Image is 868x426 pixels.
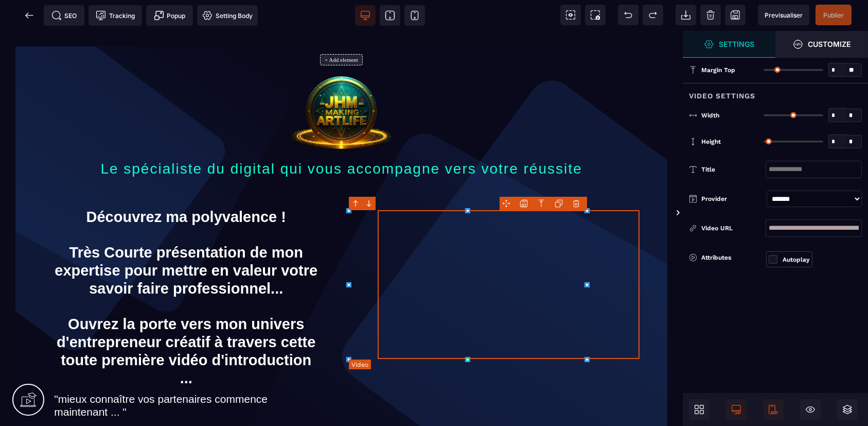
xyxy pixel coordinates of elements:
[54,359,318,390] text: "mieux connaître vos partenaires commence maintenant ... "
[701,111,719,120] span: Width
[808,40,851,48] strong: Customize
[96,10,135,21] span: Tracking
[775,31,868,58] span: Open Style Manager
[837,399,858,420] span: Open Layers
[683,31,775,58] span: Settings
[763,399,784,420] span: Mobile Only
[683,83,868,102] div: Video Settings
[585,5,606,25] span: Screenshot
[701,223,766,233] div: Video URL
[701,194,763,204] div: Provider
[800,399,821,420] span: Hide/Show Block
[54,175,318,359] text: Découvrez ma polyvalence ! Très Courte présentation de mon expertise pour mettre en valeur votre ...
[701,164,766,175] div: Title
[701,66,735,74] span: Margin Top
[765,11,803,19] span: Previsualiser
[292,42,391,118] img: da25f777a3d431e6b37ceca4ae1f9cc6_Logo2025_JHM_Making_Artlife-alpha.png
[23,127,660,149] p: Le spécialiste du digital qui vous accompagne vers votre réussite
[689,399,710,420] span: Open Blocks
[154,10,186,21] span: Popup
[719,40,755,48] strong: Settings
[726,399,747,420] span: Desktop Only
[758,5,809,25] span: Preview
[701,138,721,146] span: Height
[202,10,253,21] span: Setting Body
[823,11,844,19] span: Publier
[689,251,766,264] div: Attributes
[560,5,581,25] span: View components
[51,10,77,21] span: SEO
[783,254,810,265] div: Autoplay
